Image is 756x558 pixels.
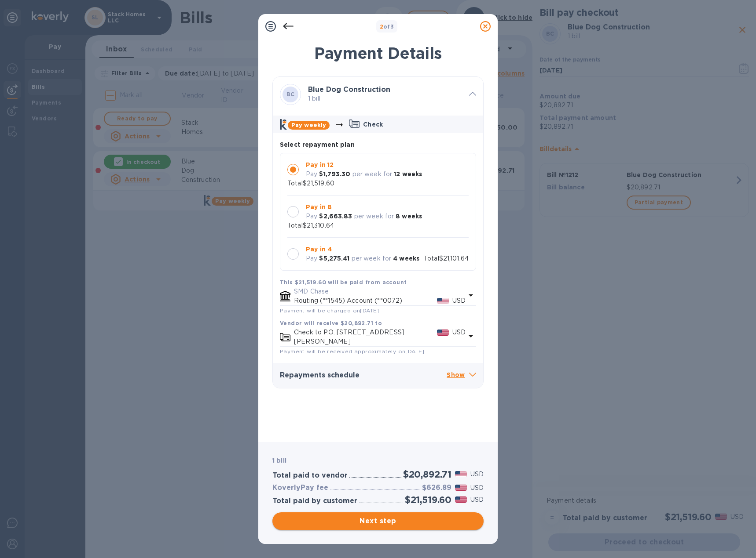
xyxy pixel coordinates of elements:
b: Pay in 8 [306,203,332,210]
p: per week for [354,212,394,221]
b: of 3 [380,23,394,30]
h1: Payment Details [272,44,484,62]
span: Payment will be charged on [DATE] [280,307,379,314]
p: Total $21,519.60 [287,179,334,188]
img: USD [455,471,467,477]
img: USD [437,298,449,304]
p: USD [470,495,484,504]
b: Blue Dog Construction [308,85,390,94]
p: per week for [352,254,392,263]
img: USD [455,496,467,503]
p: Check to P.O. [STREET_ADDRESS][PERSON_NAME] [294,328,437,346]
p: USD [470,483,484,493]
p: Check [363,120,383,129]
b: Select repayment plan [280,141,355,148]
p: USD [452,328,466,337]
h2: $20,892.71 [403,469,451,480]
h3: Total paid to vendor [272,471,348,480]
span: 2 [380,23,383,30]
p: Pay [306,254,317,263]
b: $2,663.83 [319,213,352,220]
b: BC [286,91,295,98]
img: USD [455,485,467,491]
p: Total $21,310.64 [287,221,334,230]
b: $5,275.41 [319,255,349,262]
b: 8 weeks [396,213,422,220]
b: Pay in 4 [306,246,332,253]
span: Next step [279,516,477,526]
b: Vendor will receive $20,892.71 to [280,320,382,326]
b: Pay weekly [291,122,326,128]
h3: Total paid by customer [272,497,357,505]
p: Show [447,370,476,381]
h3: KoverlyPay fee [272,484,328,492]
h3: $626.89 [422,484,451,492]
p: Pay [306,212,317,221]
b: This $21,519.60 will be paid from account [280,279,407,286]
p: Routing (**1545) Account (**0072) [294,296,437,305]
p: per week for [352,170,393,179]
img: USD [437,330,449,336]
b: $1,793.30 [319,170,350,178]
b: 4 weeks [393,255,419,262]
span: Payment will be received approximately on [DATE] [280,348,425,355]
b: Pay in 12 [306,161,334,168]
h3: Repayments schedule [280,371,447,380]
p: SMD Chase [294,287,466,296]
button: Next step [272,512,484,530]
h2: $21,519.60 [405,494,451,505]
b: 12 weeks [394,170,422,178]
p: Pay [306,170,317,179]
p: Total $21,101.64 [424,254,469,263]
p: 1 bill [308,94,462,103]
p: USD [470,470,484,479]
div: BCBlue Dog Construction 1 bill [273,77,483,112]
b: 1 bill [272,457,286,464]
p: USD [452,296,466,305]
